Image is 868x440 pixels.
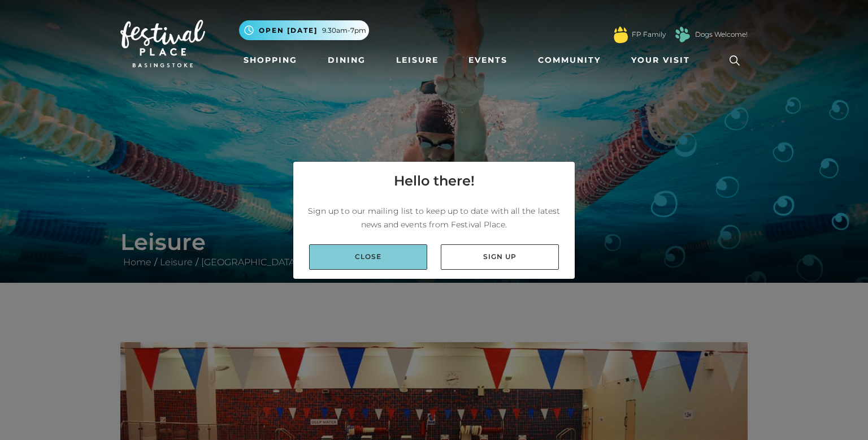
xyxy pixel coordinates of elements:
[120,20,205,67] img: Festival Place Logo
[394,171,475,191] h4: Hello there!
[322,25,366,36] span: 9.30am-7pm
[695,29,748,40] a: Dogs Welcome!
[464,50,512,71] a: Events
[259,25,318,36] span: Open [DATE]
[441,244,559,270] a: Sign up
[302,204,566,231] p: Sign up to our mailing list to keep up to date with all the latest news and events from Festival ...
[392,50,443,71] a: Leisure
[309,244,427,270] a: Close
[323,50,370,71] a: Dining
[627,50,700,71] a: Your Visit
[239,20,369,40] button: Open [DATE] 9.30am-7pm
[239,50,302,71] a: Shopping
[533,50,605,71] a: Community
[631,54,690,66] span: Your Visit
[632,29,666,40] a: FP Family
